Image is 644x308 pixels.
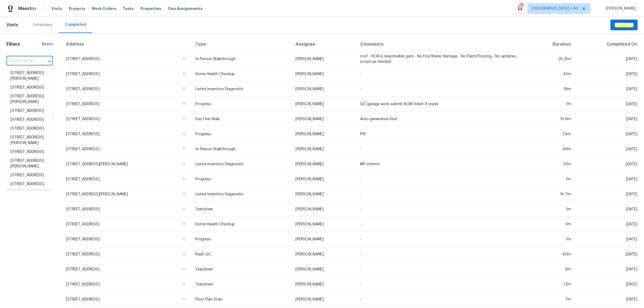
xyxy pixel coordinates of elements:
li: [STREET_ADDRESS] [6,180,52,189]
td: Progress [191,97,291,112]
td: roof - HOA is responsible gate - No Fire/Water damage - No Paint/Flooring - No updates, scope as ... [356,52,527,67]
td: [DATE] [575,217,638,232]
td: 49m [528,142,575,157]
td: In-Person Walkthrough [191,52,291,67]
td: [STREET_ADDRESS] [66,217,191,232]
td: 1h 7m [528,187,575,202]
td: [STREET_ADDRESS] [66,172,191,187]
td: 1m [528,232,575,247]
div: Scheduled [33,22,52,28]
td: Listed Inventory Diagnostic [191,157,291,172]
td: [PERSON_NAME] [291,172,356,187]
li: [STREET_ADDRESS] [6,171,52,180]
button: Copy Address [182,71,187,76]
td: 3m [528,217,575,232]
td: Day One Walk [191,112,291,127]
td: - [356,262,527,277]
td: [PERSON_NAME] [291,142,356,157]
td: [DATE] [575,262,638,277]
span: [PERSON_NAME] [603,6,636,11]
td: [PERSON_NAME] [291,67,356,82]
td: 24m [528,127,575,142]
input: Search for an address... [6,57,38,65]
td: - [356,292,527,307]
td: [PERSON_NAME] [291,202,356,217]
td: [STREET_ADDRESS][PERSON_NAME] [66,157,191,172]
button: Copy Address [182,252,187,256]
button: Copy Address [182,207,187,211]
td: [PERSON_NAME] [291,112,356,127]
td: Teardown [191,202,291,217]
td: Progress [191,127,291,142]
div: Reset [42,42,53,47]
td: [PERSON_NAME] [291,247,356,262]
td: [PERSON_NAME] [291,292,356,307]
td: 2h 31m [528,52,575,67]
td: [DATE] [575,202,638,217]
span: Properties [140,6,161,11]
em: Schedule [615,23,633,27]
td: [DATE] [575,67,638,82]
li: [STREET_ADDRESS] [6,124,52,133]
td: Listed Inventory Diagnostic [191,187,291,202]
button: Copy Address [182,282,187,287]
th: Address [66,37,191,52]
td: [STREET_ADDRESS] [66,112,191,127]
td: Home Health Checkup [191,217,291,232]
td: 1h 9m [528,112,575,127]
td: [DATE] [575,187,638,202]
td: Listed Inventory Diagnostic [191,82,291,97]
td: [DATE] [575,142,638,157]
button: Copy Address [182,237,187,241]
td: [DATE] [575,127,638,142]
td: [DATE] [575,97,638,112]
div: Completed [65,22,86,27]
td: 10m [528,157,575,172]
td: [DATE] [575,82,638,97]
td: - [356,277,527,292]
td: [DATE] [575,232,638,247]
td: QC garage work submit BOM ticket if ready [356,97,527,112]
td: [STREET_ADDRESS] [66,202,191,217]
td: - [356,142,527,157]
td: [STREET_ADDRESS] [66,52,191,67]
td: 6m [528,262,575,277]
button: Copy Address [182,116,187,121]
td: 12m [528,277,575,292]
td: - [356,217,527,232]
button: Copy Address [182,267,187,272]
td: - [356,202,527,217]
button: Copy Address [182,297,187,302]
li: [STREET_ADDRESS][PERSON_NAME] [6,92,52,107]
td: Teardown [191,262,291,277]
td: [STREET_ADDRESS] [66,247,191,262]
td: 1m [528,172,575,187]
li: [STREET_ADDRESS][PERSON_NAME] [6,133,52,148]
td: [PERSON_NAME] [291,262,356,277]
li: [STREET_ADDRESS] [6,148,52,156]
td: - [356,82,527,97]
span: Projects [69,6,85,11]
span: Work Orders [92,6,116,11]
td: 40m [528,247,575,262]
td: - [356,67,527,82]
span: Maestro [18,6,36,11]
button: Schedule [610,20,638,31]
td: - [356,247,527,262]
li: [STREET_ADDRESS] [6,107,52,115]
td: Auto-generated Visit [356,112,527,127]
th: Type [191,37,291,52]
button: Copy Address [182,222,187,226]
td: [STREET_ADDRESS] [66,97,191,112]
td: Progress [191,232,291,247]
td: [PERSON_NAME] [291,97,356,112]
button: Copy Address [182,131,187,136]
span: Visits [51,6,62,11]
th: Duration [528,37,575,52]
td: 41m [528,67,575,82]
td: RaaS QC [191,247,291,262]
button: Copy Address [182,162,187,166]
td: 1m [528,97,575,112]
td: [PERSON_NAME] [291,82,356,97]
td: In-Person Walkthrough [191,142,291,157]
